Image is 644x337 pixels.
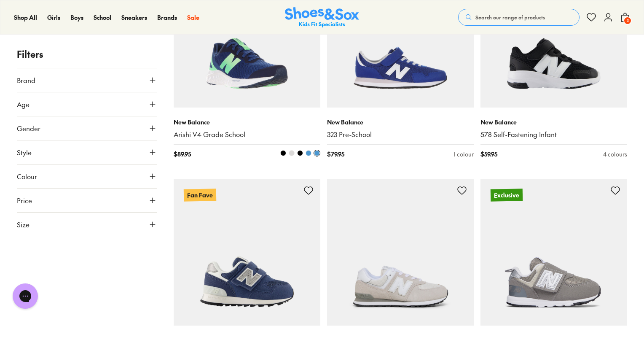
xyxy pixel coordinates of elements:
[17,92,157,116] button: Age
[17,123,40,133] span: Gender
[603,150,627,159] div: 4 colours
[17,140,157,164] button: Style
[174,118,320,127] p: New Balance
[285,7,359,28] img: SNS_Logo_Responsive.svg
[480,150,497,159] span: $ 59.95
[475,13,545,21] span: Search our range of products
[47,13,60,22] span: Girls
[491,189,523,201] p: Exclusive
[453,150,474,159] div: 1 colour
[157,13,177,22] a: Brands
[17,195,32,205] span: Price
[8,280,42,312] iframe: Gorgias live chat messenger
[17,116,157,140] button: Gender
[94,13,111,22] a: School
[14,13,37,22] a: Shop All
[70,13,83,22] a: Boys
[14,13,37,22] span: Shop All
[47,13,60,22] a: Girls
[70,13,83,22] span: Boys
[17,219,30,229] span: Size
[17,171,37,181] span: Colour
[620,8,630,27] button: 3
[174,150,191,159] span: $ 89.95
[17,68,157,92] button: Brand
[327,150,344,159] span: $ 79.95
[174,179,320,326] a: Fan Fave
[121,13,147,22] a: Sneakers
[17,47,157,61] p: Filters
[285,7,359,28] a: Shoes & Sox
[17,213,157,236] button: Size
[480,118,627,127] p: New Balance
[17,147,32,157] span: Style
[187,13,199,22] a: Sale
[327,118,474,127] p: New Balance
[480,130,627,139] a: 578 Self-Fastening Infant
[174,130,320,139] a: Arishi V4 Grade School
[94,13,111,22] span: School
[121,13,147,22] span: Sneakers
[17,75,35,85] span: Brand
[17,164,157,188] button: Colour
[458,9,580,26] button: Search our range of products
[623,16,632,25] span: 3
[184,189,216,201] p: Fan Fave
[480,179,627,326] a: Exclusive
[187,13,199,22] span: Sale
[17,99,30,109] span: Age
[327,130,474,139] a: 323 Pre-School
[157,13,177,22] span: Brands
[17,189,157,212] button: Price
